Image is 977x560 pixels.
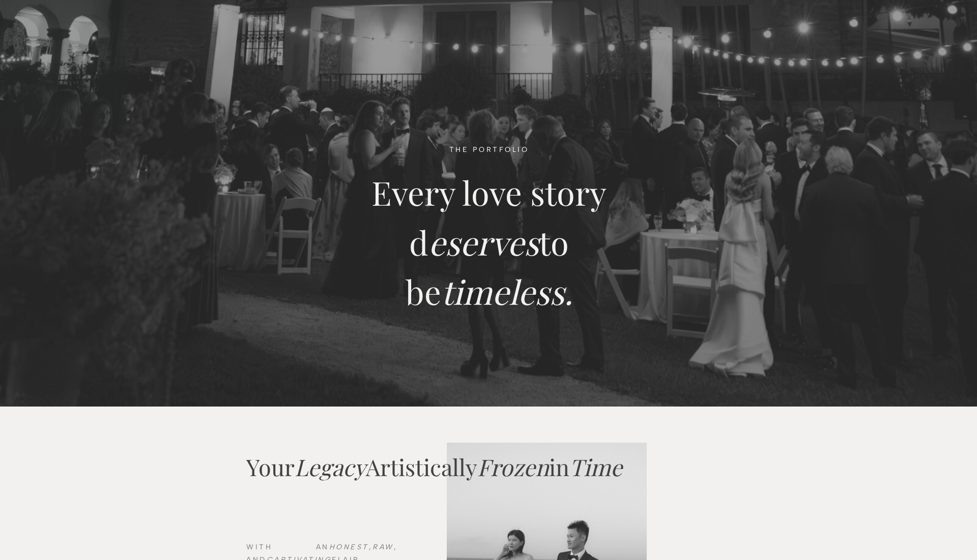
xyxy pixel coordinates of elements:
i: Legacy [295,451,366,482]
h2: Every love story d to be [323,168,655,264]
i: HONEST [329,543,369,551]
a: [PERSON_NAME] [580,8,785,25]
i: Time [569,451,622,482]
i: RAW [372,543,394,551]
i: eserves [428,220,539,264]
a: EXPERIENCE [274,13,326,20]
i: Frozen [477,451,549,482]
i: timeless. [441,269,572,313]
a: HOME [193,13,246,20]
a: PORTFOLIO [330,13,383,20]
h2: Your Artistically in [246,453,476,533]
a: ABOUT [227,13,279,20]
h1: THE PORTFOLIO [409,143,569,155]
a: INQUIRE [383,13,420,20]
